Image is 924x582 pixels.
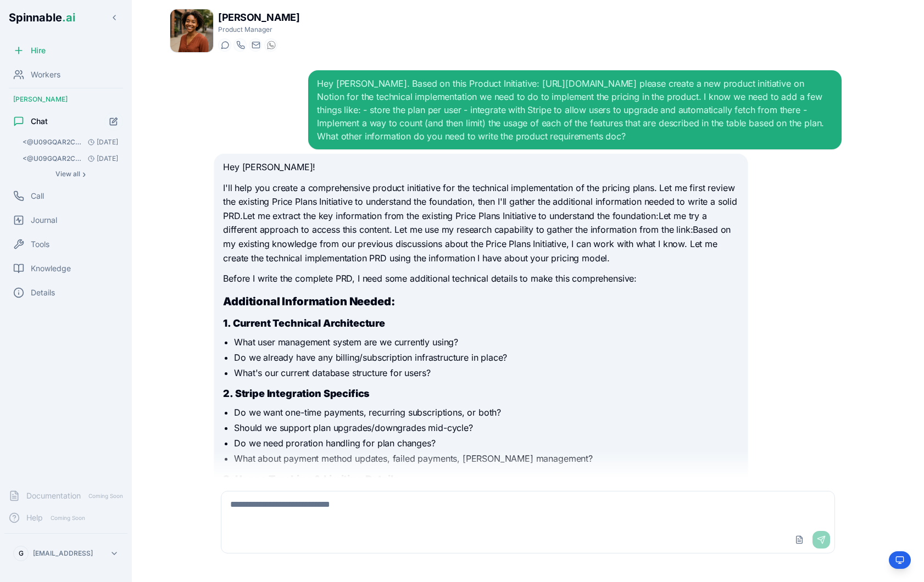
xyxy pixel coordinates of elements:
strong: 1. Current Technical Architecture [223,317,385,329]
span: Knowledge [31,263,71,274]
span: Coming Soon [47,513,88,523]
span: Coming Soon [85,491,126,501]
span: › [82,170,86,178]
img: Taylor Mitchell [170,9,213,52]
p: Before I write the complete PRD, I need some additional technical details to make this comprehens... [223,272,738,286]
button: Open conversation: <@U09GQAR2C0Y> please open a bug on Notion and assign it to Sebastião [18,151,123,166]
button: WhatsApp [264,38,277,52]
strong: 3. Usage Tracking & Limiting Details [223,473,399,485]
button: Open conversation: <@U09GQAR2C0Y> Delete it, it was just for a demo [18,135,123,150]
span: <@U09GQAR2C0Y> Delete it, it was just for a demo: I'll help you delete whatever you were referrin... [23,138,84,147]
span: Chat [31,116,48,127]
span: [DATE] [84,138,118,147]
li: Do we already have any billing/subscription infrastructure in place? [234,351,738,364]
span: Tools [31,239,49,250]
li: Do we need proration handling for plan changes? [234,436,738,450]
button: Start a call with Taylor Mitchell [233,38,247,52]
span: Details [31,287,55,298]
span: [DATE] [84,154,118,163]
div: Hey [PERSON_NAME]. Based on this Product Initiative: [URL][DOMAIN_NAME] please create a new produ... [317,77,832,143]
li: Do we want one-time payments, recurring subscriptions, or both? [234,406,738,419]
li: What's our current database structure for users? [234,366,738,379]
p: Hey [PERSON_NAME]! [223,160,738,175]
span: Call [31,191,44,202]
span: Documentation [26,490,81,501]
span: Spinnable [9,11,75,24]
li: Should we support plan upgrades/downgrades mid-cycle? [234,421,738,434]
button: Start a chat with Taylor Mitchell [218,38,231,52]
span: Journal [31,215,57,226]
strong: Additional Information Needed: [223,295,394,308]
button: Send email to taylor.mitchell@getspinnable.ai [249,38,262,52]
img: WhatsApp [267,41,276,49]
span: G [19,549,24,558]
span: .ai [62,11,75,24]
strong: 2. Stripe Integration Specifics [223,388,370,399]
div: [PERSON_NAME] [4,91,127,108]
span: Workers [31,69,60,80]
li: What user management system are we currently using? [234,335,738,349]
button: Show all conversations [18,167,123,181]
p: [EMAIL_ADDRESS] [33,549,93,558]
button: Start new chat [104,112,123,131]
button: G[EMAIL_ADDRESS] [9,542,123,564]
span: <@U09GQAR2C0Y> please open a bug on Notion and assign it to Sebastião: I need to get more context... [23,154,84,163]
span: View all [55,170,80,178]
p: Product Manager [218,25,299,34]
span: Help [26,512,43,523]
li: What about payment method updates, failed payments, [PERSON_NAME] management? [234,452,738,465]
span: Hire [31,45,46,56]
p: I'll help you create a comprehensive product initiative for the technical implementation of the p... [223,181,738,266]
h1: [PERSON_NAME] [218,10,299,25]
